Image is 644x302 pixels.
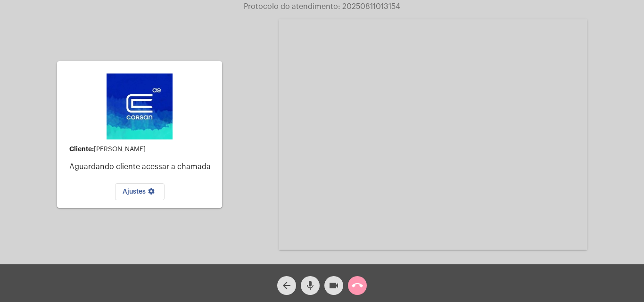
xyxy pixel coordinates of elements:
[69,163,215,171] p: Aguardando cliente acessar a chamada
[305,280,316,291] mat-icon: mic
[69,146,94,152] strong: Cliente:
[115,183,165,200] button: Ajustes
[123,188,157,195] span: Ajustes
[328,280,339,291] mat-icon: videocam
[281,280,292,291] mat-icon: arrow_back
[146,188,157,199] mat-icon: settings
[69,146,215,153] div: [PERSON_NAME]
[107,73,173,139] img: d4669ae0-8c07-2337-4f67-34b0df7f5ae4.jpeg
[352,280,363,291] mat-icon: call_end
[244,3,400,10] span: Protocolo do atendimento: 20250811013154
